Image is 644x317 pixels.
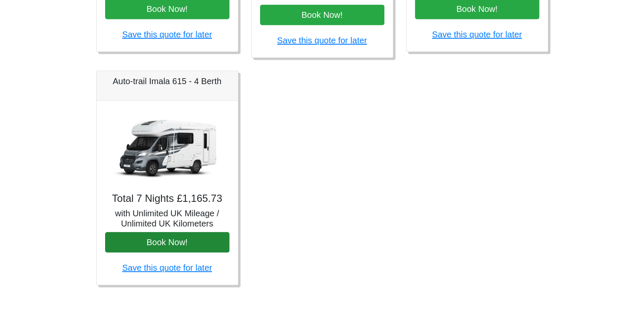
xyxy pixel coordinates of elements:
img: Auto-trail Imala 615 - 4 Berth [108,109,227,186]
h5: with Unlimited UK Mileage / Unlimited UK Kilometers [105,208,229,229]
a: Save this quote for later [122,263,212,272]
a: Save this quote for later [277,36,367,45]
h4: Total 7 Nights £1,165.73 [105,192,229,205]
a: Save this quote for later [122,30,212,39]
h5: Auto-trail Imala 615 - 4 Berth [105,76,229,86]
button: Book Now! [260,5,384,25]
a: Save this quote for later [432,30,522,39]
button: Book Now! [105,232,229,252]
